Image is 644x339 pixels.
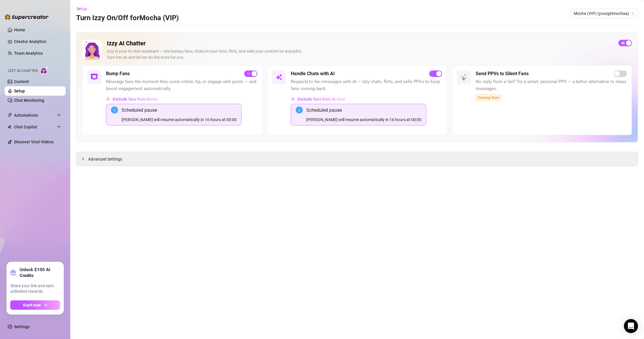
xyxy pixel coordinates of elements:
[276,74,283,81] img: svg%3e
[122,106,237,114] div: Scheduled pause
[460,74,467,81] img: svg%3e
[23,303,41,307] span: Start now
[10,283,60,295] span: Share your link and earn unlimited rewards
[107,40,614,47] h2: Izzy AI Chatter
[14,324,30,329] a: Settings
[476,94,502,101] span: Coming Soon
[14,51,43,56] a: Team Analytics
[14,111,56,120] span: Automations
[20,267,60,278] strong: Unlock $100 AI Credits
[81,157,85,161] span: collapsed
[8,113,12,118] span: thunderbolt
[76,4,92,13] button: Setup
[8,125,11,129] img: Chat Copilot
[291,78,442,92] span: Respond to fan messages with AI — Izzy chats, flirts, and sells PPVs to keep fans coming back.
[10,300,60,310] button: Start nowarrow-right
[476,70,529,77] h5: Send PPVs to Silent Fans
[631,12,635,15] span: team
[291,97,295,101] img: svg%3e
[76,6,87,11] span: Setup
[14,79,29,84] a: Content
[574,9,635,18] span: Mocha (VIP) (yourgirlmochaa)
[291,70,335,77] h5: Handle Chats with AI
[14,122,56,132] span: Chat Copilot
[76,13,179,23] h3: Turn Izzy On/Off for Mocha (VIP)
[106,97,110,101] img: svg%3e
[624,319,638,333] div: Open Intercom Messenger
[40,66,49,74] img: AI Chatter
[8,68,38,74] span: Izzy AI Chatter
[476,78,627,92] span: No reply from a fan? Try a smart, personal PPV — a better alternative to mass messages.
[14,37,61,46] a: Creator Analytics
[296,106,303,113] span: info-circle
[5,14,49,20] img: logo-BBDzfeDw.svg
[14,140,54,144] a: Discover Viral Videos
[106,70,130,77] h5: Bump Fans
[10,270,16,276] span: gift
[81,156,88,162] div: collapsed
[106,94,158,104] button: Exclude fans from Bump
[291,94,346,104] button: Exclude fans from AI Chat
[113,97,158,101] span: Exclude fans from Bump
[14,27,25,32] a: Home
[107,48,614,61] div: Izzy is your AI chat assistant — she bumps fans, chats in your tone, flirts, and sells your conte...
[88,156,122,162] span: Advanced Settings
[122,116,237,123] div: [PERSON_NAME] will resume automatically in 16 hours at 00:00
[106,78,257,92] span: Message fans the moment they come online, tip, or engage with posts — and boost engagement automa...
[91,74,98,81] img: svg%3e
[306,116,421,123] div: [PERSON_NAME] will resume automatically in 16 hours at 00:00
[306,106,421,114] div: Scheduled pause
[82,40,102,60] img: Izzy AI Chatter
[14,98,44,103] a: Chat Monitoring
[298,97,345,101] span: Exclude fans from AI Chat
[43,303,47,307] span: arrow-right
[14,89,25,93] a: Setup
[111,106,118,113] span: info-circle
